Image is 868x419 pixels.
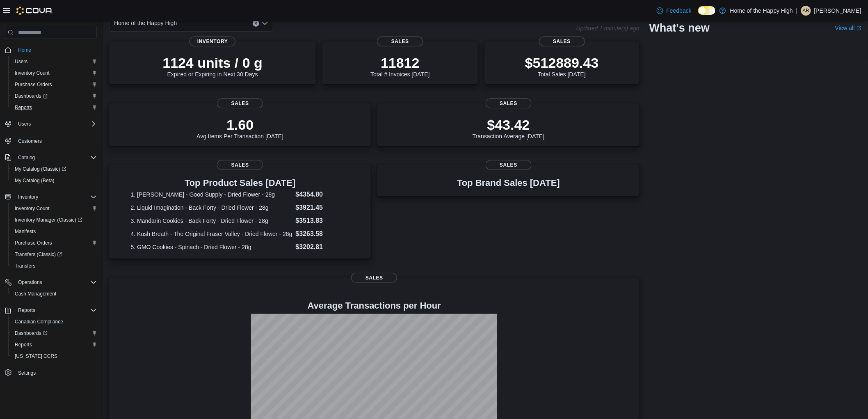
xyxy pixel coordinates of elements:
button: Operations [2,277,100,288]
span: Sales [351,273,397,283]
a: My Catalog (Beta) [11,176,58,185]
a: Customers [15,136,45,146]
span: [US_STATE] CCRS [15,353,57,359]
span: Operations [18,279,42,286]
span: Inventory Count [11,68,97,78]
span: Reports [15,341,32,348]
span: Home of the Happy High [114,18,177,28]
h2: What's new [649,21,710,34]
p: [PERSON_NAME] [814,6,861,16]
dt: 5. GMO Cookies - Spinach - Dried Flower - 28g [131,243,292,251]
span: Settings [18,370,36,376]
span: Customers [18,138,42,144]
span: Inventory [18,194,38,200]
div: Transaction Average [DATE] [473,117,545,140]
span: My Catalog (Classic) [15,166,66,172]
span: Manifests [15,228,36,235]
span: Catalog [15,153,97,163]
span: Home [15,45,97,55]
span: Sales [486,98,532,108]
span: Reports [15,305,97,315]
p: 1124 units / 0 g [162,55,263,71]
button: Reports [8,102,100,113]
p: | [796,6,798,16]
button: Users [15,119,34,129]
span: Inventory Count [15,70,50,76]
span: Inventory Count [15,205,50,212]
button: Transfers [8,260,100,272]
button: Purchase Orders [8,79,100,90]
div: Total # Invoices [DATE] [370,55,429,78]
span: Purchase Orders [15,240,52,246]
p: $43.42 [473,117,545,133]
span: My Catalog (Beta) [15,177,55,184]
a: View allExternal link [835,25,861,31]
span: Sales [377,37,423,46]
a: Inventory Count [11,204,53,213]
span: Inventory Count [11,204,97,213]
span: Inventory [15,192,97,202]
span: Reports [15,104,32,111]
span: Sales [217,98,263,108]
a: Manifests [11,227,39,236]
p: Updated 1 minute(s) ago [576,25,640,32]
span: Purchase Orders [15,81,52,88]
div: Total Sales [DATE] [525,55,599,78]
span: Canadian Compliance [11,317,97,327]
button: Customers [2,135,100,147]
span: Inventory [190,37,235,46]
span: Sales [217,160,263,170]
button: Cash Management [8,288,100,300]
span: Reports [11,340,97,350]
span: Dashboards [15,330,48,337]
button: Catalog [15,153,38,163]
button: Catalog [2,152,100,163]
nav: Complex example [5,41,97,400]
dd: $3263.58 [296,229,349,239]
a: Transfers [11,261,39,271]
button: Clear input [253,20,259,27]
button: Reports [15,305,39,315]
h3: Top Brand Sales [DATE] [457,178,560,188]
button: Reports [2,305,100,316]
a: Dashboards [8,327,100,339]
a: Settings [15,368,39,378]
span: Users [18,121,31,127]
a: Canadian Compliance [11,317,66,327]
span: Reports [18,307,35,314]
dt: 2. Liquid Imagination - Back Forty - Dried Flower - 28g [131,204,292,212]
button: Users [8,56,100,67]
a: Reports [11,340,35,350]
span: Home [18,47,31,53]
span: Users [15,58,27,65]
dd: $3921.45 [296,203,349,213]
button: Inventory [2,191,100,203]
button: Inventory Count [8,67,100,79]
span: Dashboards [11,91,97,101]
p: 1.60 [196,117,283,133]
dd: $3513.83 [296,216,349,226]
div: Avg Items Per Transaction [DATE] [196,117,283,140]
span: My Catalog (Classic) [11,164,97,174]
a: Inventory Manager (Classic) [11,215,86,225]
span: Users [11,57,97,66]
button: Home [2,44,100,56]
a: Inventory Count [11,68,53,78]
dt: 4. Kush Breath - The Original Fraser Valley - Dried Flower - 28g [131,230,292,238]
a: Transfers (Classic) [8,249,100,260]
a: [US_STATE] CCRS [11,351,61,361]
button: Reports [8,339,100,350]
a: Reports [11,103,35,112]
a: Dashboards [11,328,51,338]
span: Canadian Compliance [15,318,63,325]
span: Feedback [667,7,692,15]
button: Open list of options [262,20,268,27]
a: Purchase Orders [11,238,55,248]
span: Inventory Manager (Classic) [15,217,82,223]
div: Expired or Expiring in Next 30 Days [162,55,263,78]
button: Canadian Compliance [8,316,100,327]
dt: 3. Mandarin Cookies - Back Forty - Dried Flower - 28g [131,217,292,225]
h3: Top Product Sales [DATE] [131,178,349,188]
span: Cash Management [11,289,97,299]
